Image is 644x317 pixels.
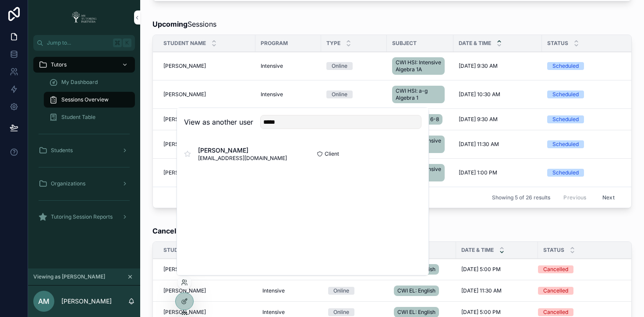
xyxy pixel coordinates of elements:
span: CWI HSI: Intensive Algebra 1A [396,59,441,73]
span: Client [325,150,339,157]
span: [PERSON_NAME] [163,266,206,273]
span: [DATE] 9:30 AM [459,116,498,123]
span: [DATE] 10:30 AM [459,91,500,98]
span: [PERSON_NAME] [163,63,206,70]
span: [DATE] 1:00 PM [459,169,497,176]
span: Viewing as [PERSON_NAME] [33,273,105,280]
span: [PERSON_NAME] [163,169,206,176]
span: Sessions [152,19,216,29]
div: Scheduled [552,115,579,123]
span: [EMAIL_ADDRESS][DOMAIN_NAME] [198,155,287,162]
strong: Cancelled [152,226,187,235]
span: [PERSON_NAME] [163,116,206,123]
strong: Upcoming [152,20,188,28]
span: [DATE] 11:30 AM [461,287,502,294]
h2: View as another user [184,117,253,127]
a: Student Table [44,109,135,125]
span: Sessions Overview [61,96,109,103]
div: Cancelled [543,265,568,273]
span: Status [547,40,568,47]
span: [PERSON_NAME] [163,309,206,316]
span: Students [51,147,73,154]
span: AM [38,296,50,307]
span: Student Table [61,114,96,121]
span: CWI EL: English [397,287,435,294]
span: Intensive [262,287,285,294]
span: CWI EL: English [397,309,435,316]
span: Date & Time [461,247,494,254]
span: Status [543,247,564,254]
div: Cancelled [543,308,568,316]
span: Intensive [261,91,283,98]
span: [PERSON_NAME] [163,287,206,294]
span: [DATE] 11:30 AM [459,141,499,148]
div: Online [332,91,347,98]
div: Scheduled [552,62,579,70]
div: Scheduled [552,140,579,148]
div: Online [333,308,349,316]
span: K [124,39,131,46]
span: [DATE] 5:00 PM [461,309,501,316]
div: Online [332,62,347,70]
span: Intensive [261,63,283,70]
span: Tutors [51,61,67,68]
span: Showing 5 of 26 results [492,194,550,201]
div: Scheduled [552,91,579,98]
span: Tutoring Session Reports [51,213,113,220]
span: Student Name [163,40,206,47]
span: [PERSON_NAME] [163,141,206,148]
span: Intensive [262,309,285,316]
span: CWI HSI: a-g Algebra 1 [396,87,441,101]
a: Tutoring Session Reports [33,209,135,225]
span: Student Name [163,247,206,254]
a: Sessions Overview [44,92,135,108]
a: Students [33,143,135,158]
div: Scheduled [552,169,579,177]
a: My Dashboard [44,74,135,90]
span: My Dashboard [61,79,98,86]
span: [DATE] 5:00 PM [461,266,501,273]
span: Subject [392,40,417,47]
span: [PERSON_NAME] [163,91,206,98]
a: Organizations [33,176,135,192]
span: Program [261,40,288,47]
button: Jump to...K [33,35,135,51]
span: [DATE] 9:30 AM [459,63,498,70]
div: scrollable content [28,51,140,236]
button: Next [596,191,621,204]
span: Date & Time [459,40,491,47]
span: Sessions [152,226,216,236]
span: [PERSON_NAME] [198,146,287,155]
span: Jump to... [47,39,110,46]
span: Organizations [51,180,85,187]
div: Online [333,287,349,295]
div: Cancelled [543,287,568,295]
span: Type [326,40,340,47]
p: [PERSON_NAME] [61,297,112,306]
img: App logo [69,10,99,24]
a: Tutors [33,57,135,73]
